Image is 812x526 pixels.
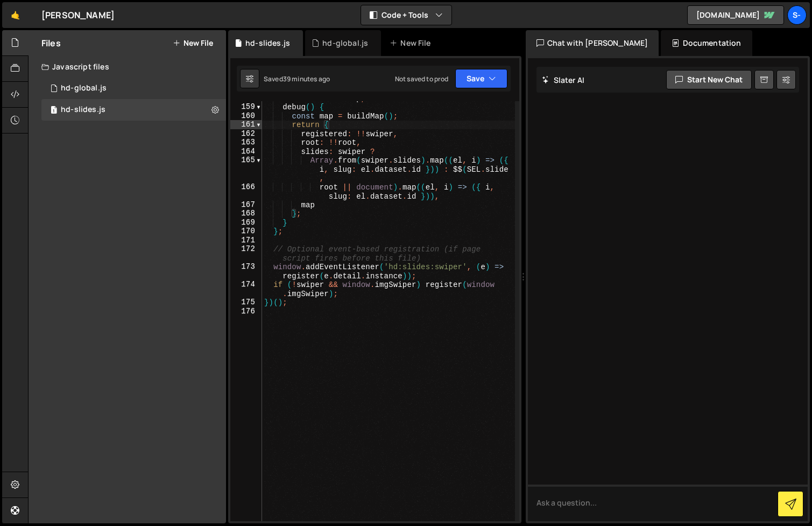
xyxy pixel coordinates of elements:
div: 173 [230,262,262,280]
div: 171 [230,236,262,245]
div: Documentation [661,30,752,56]
a: [DOMAIN_NAME] [687,5,784,25]
div: hd-global.js [61,83,107,93]
a: s- [787,5,807,25]
a: 🤙 [2,2,29,28]
div: 170 [230,227,262,236]
div: 162 [230,129,262,138]
div: [PERSON_NAME] [41,9,115,22]
div: 39 minutes ago [283,74,330,83]
div: hd-global.js [322,38,368,48]
div: 163 [230,138,262,147]
div: 176 [230,307,262,316]
div: 167 [230,200,262,209]
div: 168 [230,209,262,218]
div: 174 [230,280,262,298]
div: 17020/47060.js [41,99,226,121]
div: 172 [230,244,262,262]
div: Chat with [PERSON_NAME] [526,30,659,56]
div: 165 [230,156,262,183]
div: Javascript files [29,56,226,78]
button: Start new chat [666,70,752,89]
div: New File [390,38,435,48]
span: 1 [51,107,57,115]
button: New File [173,39,213,47]
h2: Files [41,37,61,49]
div: 166 [230,183,262,200]
div: 169 [230,218,262,227]
div: 164 [230,147,262,156]
div: 17020/46749.js [41,78,226,99]
button: Save [455,69,507,88]
h2: Slater AI [542,75,585,85]
button: Code + Tools [361,5,451,25]
div: Saved [264,74,330,83]
div: 159 [230,102,262,111]
div: hd-slides.js [61,105,105,115]
div: Not saved to prod [395,74,449,83]
div: 160 [230,111,262,121]
div: 161 [230,120,262,129]
div: 175 [230,298,262,307]
div: hd-slides.js [245,38,290,48]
